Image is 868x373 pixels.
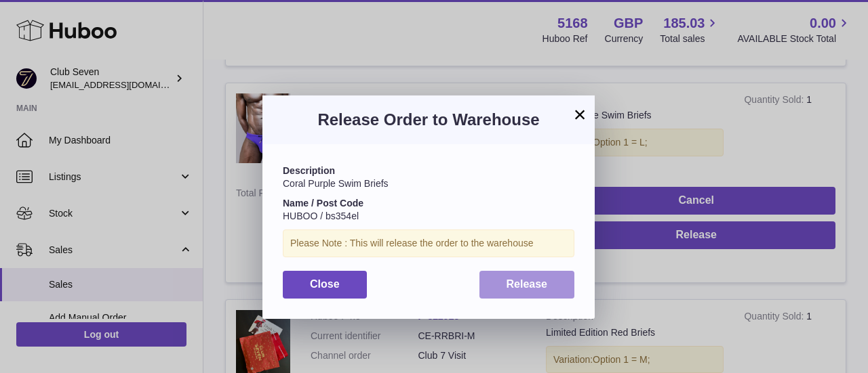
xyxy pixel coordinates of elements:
h3: Release Order to Warehouse [283,109,574,131]
strong: Name / Post Code [283,198,363,209]
span: HUBOO / bs354el [283,211,359,221]
button: × [572,106,588,123]
span: Release [507,278,548,290]
span: Coral Purple Swim Briefs [283,178,389,189]
button: Release [479,271,575,299]
div: Please Note : This will release the order to the warehouse [283,229,574,257]
span: Close [310,278,340,290]
strong: Description [283,165,335,176]
button: Close [283,271,367,299]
